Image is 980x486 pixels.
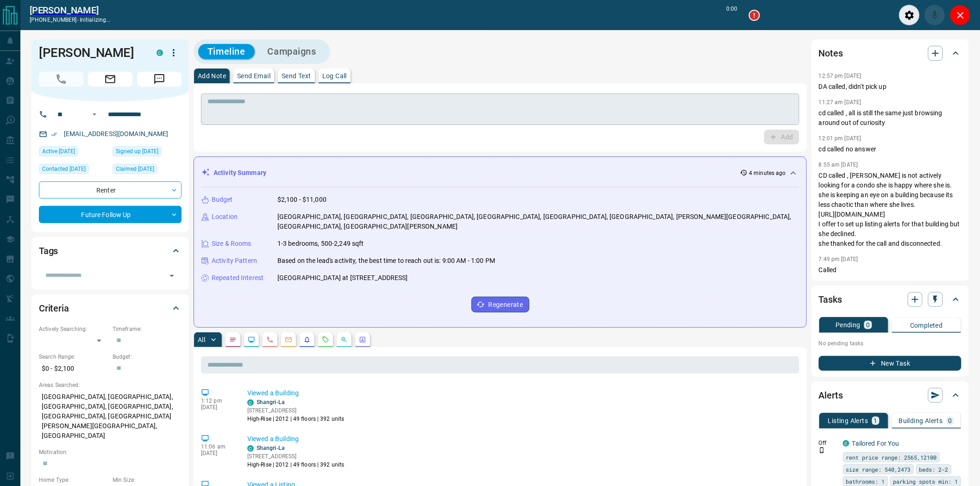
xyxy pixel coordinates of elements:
[201,164,799,181] div: Activity Summary4 minutes ago
[198,73,226,79] p: Add Note
[819,42,961,64] div: Notes
[157,50,163,56] div: condos.ca
[899,417,943,424] p: Building Alerts
[258,44,326,59] button: Campaigns
[201,450,233,456] p: [DATE]
[819,171,961,249] p: CD called , [PERSON_NAME] is not actively looking for a condo she is happy where she is. she is k...
[819,82,961,92] p: DA called, didn't pick up
[113,146,182,159] div: Sun Apr 18 2021
[282,73,311,79] p: Send Text
[212,212,238,222] p: Location
[51,131,57,137] svg: Email Verified
[30,16,111,24] p: [PHONE_NUMBER] -
[322,73,347,79] p: Log Call
[39,240,182,262] div: Tags
[819,336,961,350] p: No pending tasks
[201,443,233,450] p: 11:06 am
[201,398,233,404] p: 1:12 pm
[247,399,254,406] div: condos.ca
[116,147,158,156] span: Signed up [DATE]
[819,73,861,79] p: 12:57 pm [DATE]
[247,434,796,444] p: Viewed a Building
[322,336,329,343] svg: Requests
[247,406,345,415] p: [STREET_ADDRESS]
[257,399,285,405] a: Shangri-La
[819,447,825,454] svg: Push Notification Only
[39,243,58,258] h2: Tags
[836,322,861,328] p: Pending
[852,440,899,447] a: Tailored For You
[910,322,943,329] p: Completed
[247,445,254,452] div: condos.ca
[277,195,327,205] p: $2,100 - $11,000
[819,439,837,447] p: Off
[819,162,858,168] p: 8:55 am [DATE]
[39,297,182,319] div: Criteria
[266,336,274,343] svg: Calls
[893,477,958,486] span: parking spots min: 1
[212,195,233,205] p: Budget
[819,384,961,406] div: Alerts
[30,5,111,16] a: [PERSON_NAME]
[39,301,69,316] h2: Criteria
[248,336,255,343] svg: Lead Browsing Activity
[819,388,843,403] h2: Alerts
[277,273,408,283] p: [GEOGRAPHIC_DATA] at [STREET_ADDRESS]
[39,361,108,376] p: $0 - $2,100
[39,164,108,177] div: Tue Aug 12 2025
[39,146,108,159] div: Sat Aug 16 2025
[285,336,292,343] svg: Emails
[924,5,945,25] div: Mute
[201,404,233,411] p: [DATE]
[89,109,100,120] button: Open
[116,164,154,174] span: Claimed [DATE]
[819,108,961,128] p: cd called , all is still the same just browsing around out of curiosity
[39,181,182,199] div: Renter
[828,417,868,424] p: Listing Alerts
[165,269,178,282] button: Open
[229,336,237,343] svg: Notes
[214,168,266,178] p: Activity Summary
[237,73,270,79] p: Send Email
[88,72,132,87] span: Email
[950,5,971,25] div: Close
[749,169,786,177] p: 4 minutes ago
[819,135,861,142] p: 12:01 pm [DATE]
[39,325,108,333] p: Actively Searching:
[247,388,796,398] p: Viewed a Building
[113,476,182,484] p: Min Size:
[212,273,264,283] p: Repeated Interest
[843,440,849,447] div: condos.ca
[137,72,182,87] span: Message
[846,453,937,462] span: rent price range: 2565,12100
[64,130,169,137] a: [EMAIL_ADDRESS][DOMAIN_NAME]
[359,336,366,343] svg: Agent Actions
[39,45,143,60] h1: [PERSON_NAME]
[277,212,799,231] p: [GEOGRAPHIC_DATA], [GEOGRAPHIC_DATA], [GEOGRAPHIC_DATA], [GEOGRAPHIC_DATA], [GEOGRAPHIC_DATA], [G...
[727,5,738,25] p: 0:00
[39,389,182,443] p: [GEOGRAPHIC_DATA], [GEOGRAPHIC_DATA], [GEOGRAPHIC_DATA], [GEOGRAPHIC_DATA], [GEOGRAPHIC_DATA], [G...
[846,477,885,486] span: bathrooms: 1
[42,164,86,174] span: Contacted [DATE]
[39,353,108,361] p: Search Range:
[819,292,842,307] h2: Tasks
[257,445,285,451] a: Shangri-La
[42,147,75,156] span: Active [DATE]
[198,44,255,59] button: Timeline
[340,336,348,343] svg: Opportunities
[39,476,108,484] p: Home Type:
[39,448,182,456] p: Motivation:
[212,239,251,249] p: Size & Rooms
[303,336,311,343] svg: Listing Alerts
[113,353,182,361] p: Budget:
[899,5,920,25] div: Audio Settings
[949,417,952,424] p: 0
[39,72,83,87] span: Call
[247,415,345,423] p: High-Rise | 2012 | 49 floors | 392 units
[39,381,182,389] p: Areas Searched:
[277,239,364,249] p: 1-3 bedrooms, 500-2,249 sqft
[819,256,858,262] p: 7:49 pm [DATE]
[247,452,345,461] p: [STREET_ADDRESS]
[39,206,182,223] div: Future Follow Up
[819,288,961,311] div: Tasks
